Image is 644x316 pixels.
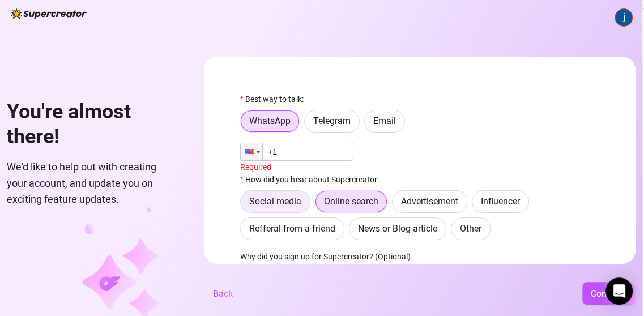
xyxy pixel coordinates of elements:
div: Required [240,161,599,173]
span: Refferal from a friend [249,223,335,234]
div: Open Intercom Messenger [605,277,633,305]
button: Continue [582,282,636,305]
label: Why did you sign up for Supercreator? (Optional) [240,250,418,263]
span: Back [213,288,233,299]
span: Advertisement [401,196,458,207]
span: Email [373,116,396,126]
img: logo [11,8,87,19]
button: Back [204,282,242,305]
img: ACg8ocLvMY0tLVaa_8cRM0xa2eUMxQBz-gVXEoXcBHweLQpac3RVOg=s96-c [615,9,632,26]
span: Social media [249,196,301,207]
span: Influencer [481,196,520,207]
span: We'd like to help out with creating your account, and update you on exciting feature updates. [7,159,177,207]
span: Other [460,223,481,234]
label: How did you hear about Supercreator: [240,173,386,186]
h1: You're almost there! [7,100,177,149]
span: WhatsApp [249,116,291,126]
input: 1 (702) 123-4567 [240,143,353,161]
label: Best way to talk: [240,93,310,105]
div: United States: + 1 [241,143,262,160]
span: Continue [591,288,627,299]
span: Telegram [313,116,351,126]
span: Online search [324,196,378,207]
span: News or Blog article [358,223,437,234]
